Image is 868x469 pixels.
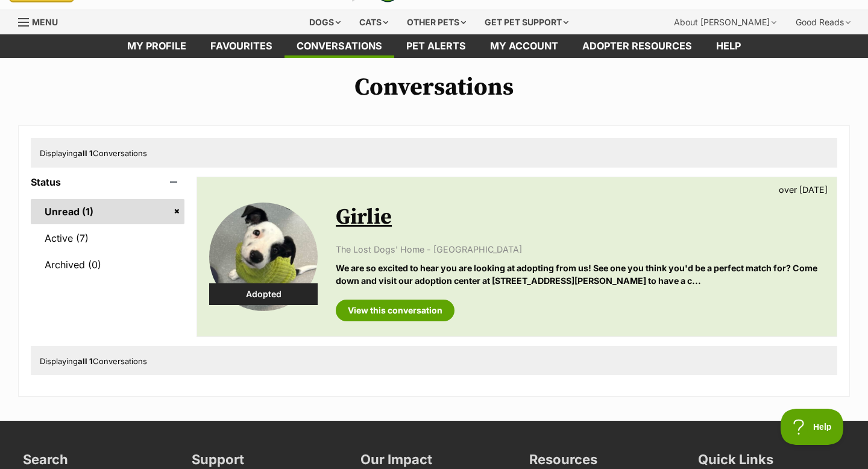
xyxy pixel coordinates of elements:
strong: all 1 [78,148,93,158]
div: Adopted [209,283,318,305]
span: Menu [32,17,58,27]
p: We are so excited to hear you are looking at adopting from us! See one you think you'd be a perfe... [336,262,825,288]
a: Archived (0) [31,252,184,277]
iframe: Help Scout Beacon - Open [781,409,844,445]
header: Status [31,177,184,187]
img: Girlie [209,203,318,311]
div: Cats [351,10,397,34]
a: Active (7) [31,225,184,251]
a: Pet alerts [394,34,478,58]
div: About [PERSON_NAME] [665,10,785,34]
span: Displaying Conversations [40,356,147,366]
p: The Lost Dogs' Home - [GEOGRAPHIC_DATA] [336,243,825,256]
a: My profile [115,34,198,58]
div: Get pet support [476,10,577,34]
div: Dogs [301,10,349,34]
a: My account [478,34,570,58]
strong: all 1 [78,356,93,366]
div: Other pets [398,10,474,34]
a: conversations [285,34,394,58]
a: Girlie [336,204,392,231]
a: Help [704,34,753,58]
a: View this conversation [336,300,454,321]
a: Adopter resources [570,34,704,58]
div: Good Reads [787,10,859,34]
a: Unread (1) [31,199,184,224]
a: Menu [18,10,66,32]
img: adc.png [430,1,438,9]
p: over [DATE] [779,183,828,196]
span: Displaying Conversations [40,148,147,158]
a: Favourites [198,34,285,58]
